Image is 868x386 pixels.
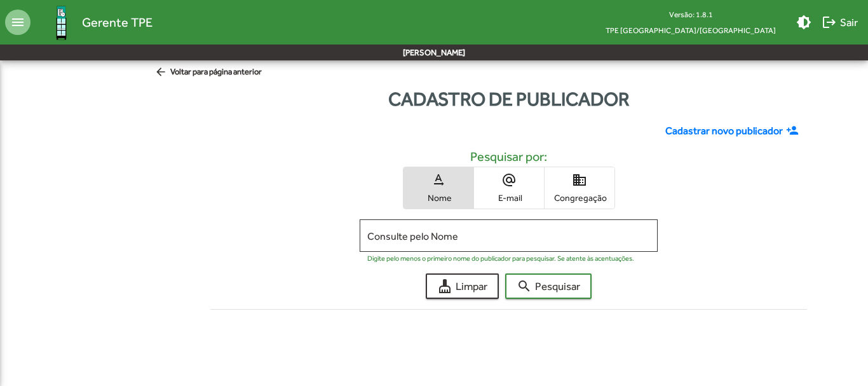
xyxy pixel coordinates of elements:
[82,12,153,32] span: Gerente TPE
[477,192,541,203] span: E-mail
[822,15,837,30] mat-icon: logout
[474,167,544,209] button: E-mail
[367,254,634,262] mat-hint: Digite pelo menos o primeiro nome do publicador para pesquisar. Se atente às acentuações.
[545,167,614,209] button: Congregação
[501,172,517,188] mat-icon: alternate_email
[517,279,532,294] mat-icon: search
[595,22,786,38] span: TPE [GEOGRAPHIC_DATA]/[GEOGRAPHIC_DATA]
[665,123,783,139] span: Cadastrar novo publicador
[437,279,452,294] mat-icon: cleaning_services
[154,65,262,79] span: Voltar para página anterior
[220,149,797,164] h5: Pesquisar por:
[786,124,802,138] mat-icon: person_add
[5,10,31,35] mat-icon: menu
[437,275,487,298] span: Limpar
[595,6,786,22] div: Versão: 1.8.1
[817,11,863,34] button: Sair
[431,172,446,188] mat-icon: text_rotation_none
[31,2,153,43] a: Gerente TPE
[407,192,470,203] span: Nome
[796,15,811,30] mat-icon: brightness_medium
[403,167,473,209] button: Nome
[822,11,858,34] span: Sair
[426,273,499,299] button: Limpar
[505,273,592,299] button: Pesquisar
[41,2,82,43] img: Logo
[572,172,587,188] mat-icon: domain
[548,192,611,203] span: Congregação
[149,85,868,113] div: Cadastro de publicador
[154,65,170,79] mat-icon: arrow_back
[517,275,580,298] span: Pesquisar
